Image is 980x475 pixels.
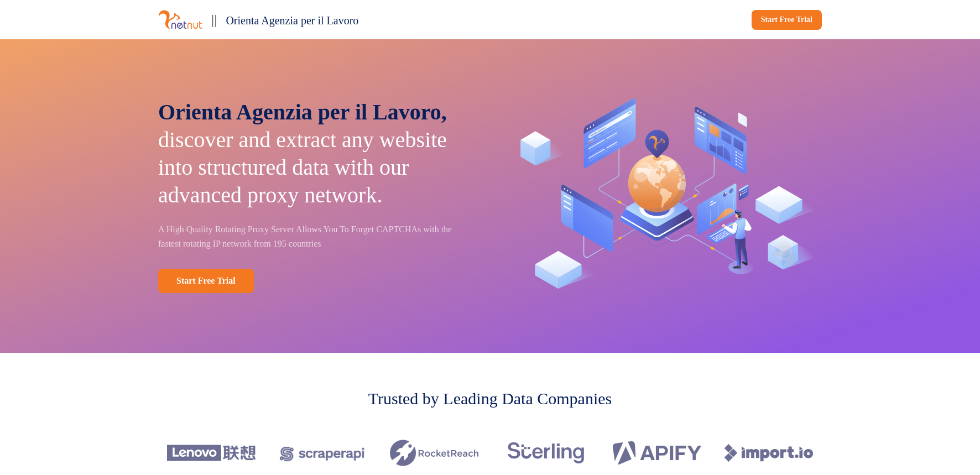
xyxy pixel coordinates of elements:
[211,9,217,30] p: ||
[158,100,447,124] span: Orienta Agenzia per il Lavoro,
[226,14,358,27] span: Orienta Agenzia per il Lavoro
[158,269,254,293] a: Start Free Trial
[752,10,822,30] a: Start Free Trial
[158,222,475,251] p: A High Quality Rotating Proxy Server Allows You To Forget CAPTCHAs with the fastest rotating IP n...
[368,386,612,411] p: Trusted by Leading Data Companies
[158,98,475,209] p: discover and extract any website into structured data with our advanced proxy network.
